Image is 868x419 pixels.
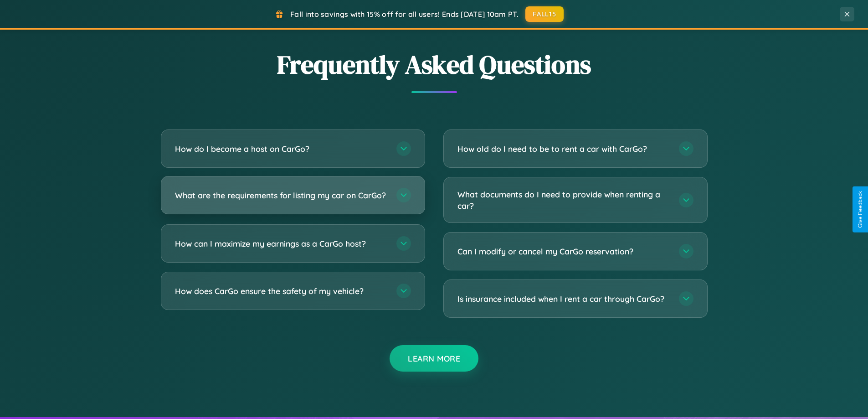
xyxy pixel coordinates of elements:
[290,10,519,19] span: Fall into savings with 15% off for all users! Ends [DATE] 10am PT.
[457,293,670,305] h3: Is insurance included when I rent a car through CarGo?
[175,285,387,297] h3: How does CarGo ensure the safety of my vehicle?
[457,189,670,211] h3: What documents do I need to provide when renting a car?
[175,143,387,155] h3: How do I become a host on CarGo?
[525,6,564,22] button: FALL15
[175,238,387,249] h3: How can I maximize my earnings as a CarGo host?
[857,191,863,228] div: Give Feedback
[457,246,670,257] h3: Can I modify or cancel my CarGo reservation?
[161,47,708,82] h2: Frequently Asked Questions
[175,190,387,201] h3: What are the requirements for listing my car on CarGo?
[390,345,478,372] button: Learn More
[457,143,670,155] h3: How old do I need to be to rent a car with CarGo?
